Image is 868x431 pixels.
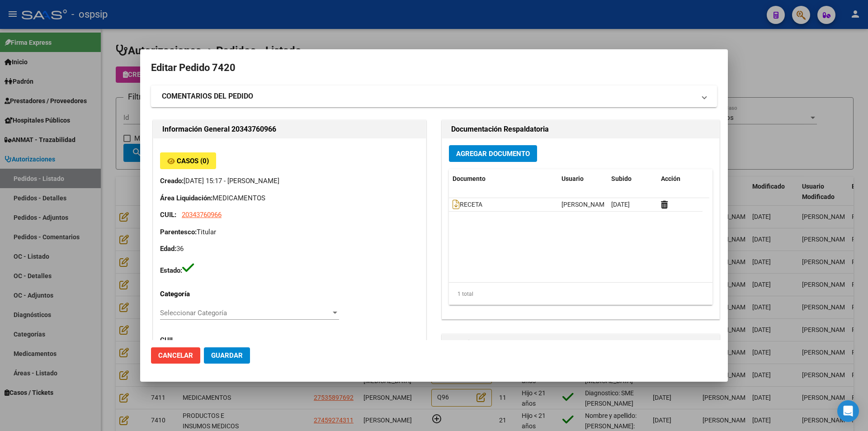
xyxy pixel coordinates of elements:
strong: COMENTARIOS DEL PEDIDO [162,91,253,102]
span: Agregar Documento [456,150,530,158]
div: 1 total [449,283,712,305]
button: Agregar Documento [449,145,537,162]
p: Categoría [160,289,238,299]
span: Subido [611,175,632,182]
p: 36 [160,244,419,254]
h2: Documentación Respaldatoria [451,124,710,135]
datatable-header-cell: Acción [657,169,703,189]
h2: Seguidores [451,338,710,349]
span: Documento [453,175,486,182]
span: Casos (0) [177,157,209,165]
p: [DATE] 15:17 - [PERSON_NAME] [160,176,419,186]
p: MEDICAMENTOS [160,193,419,204]
h2: Editar Pedido 7420 [151,59,717,76]
strong: Área Liquidación: [160,194,212,202]
span: Guardar [211,351,243,360]
button: Casos (0) [160,152,216,169]
div: Open Intercom Messenger [837,400,859,422]
datatable-header-cell: Usuario [558,169,608,189]
p: CUIL [160,335,238,346]
strong: Creado: [160,177,184,185]
button: Cancelar [151,347,200,364]
strong: Estado: [160,266,182,275]
mat-expansion-panel-header: COMENTARIOS DEL PEDIDO [151,85,717,107]
span: RECETA [453,201,482,208]
span: Acción [661,175,680,182]
strong: Parentesco: [160,228,197,236]
span: 20343760966 [182,211,222,219]
span: Cancelar [158,351,193,360]
datatable-header-cell: Subido [608,169,657,189]
span: [DATE] [611,201,630,208]
p: Titular [160,227,419,237]
strong: Edad: [160,245,176,253]
datatable-header-cell: Documento [449,169,558,189]
span: Usuario [561,175,584,182]
h2: Información General 20343760966 [162,124,417,135]
button: Guardar [204,347,250,364]
span: [PERSON_NAME] [561,201,610,208]
strong: CUIL: [160,211,176,219]
span: Seleccionar Categoría [160,309,331,317]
